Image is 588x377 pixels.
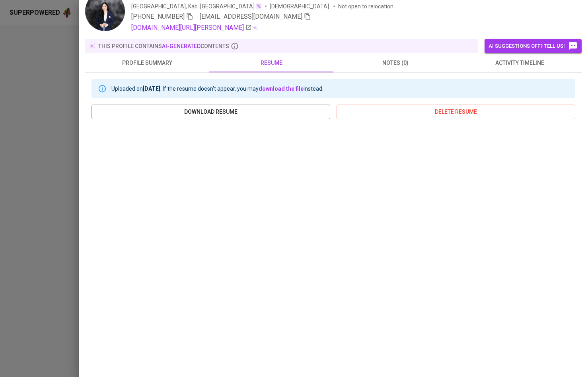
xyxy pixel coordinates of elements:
[489,41,578,51] span: AI suggestions off? Tell us!
[200,13,302,20] span: [EMAIL_ADDRESS][DOMAIN_NAME]
[259,86,304,92] a: download the file
[98,42,229,50] p: this profile contains contents
[338,58,453,68] span: notes (0)
[92,105,330,119] button: download resume
[270,2,330,10] span: [DEMOGRAPHIC_DATA]
[131,2,262,10] div: [GEOGRAPHIC_DATA], Kab. [GEOGRAPHIC_DATA]
[214,58,329,68] span: resume
[338,2,393,10] p: Not open to relocation
[90,58,204,68] span: profile summary
[98,107,324,117] span: download resume
[131,13,185,20] span: [PHONE_NUMBER]
[111,82,323,96] div: Uploaded on . If the resume doesn't appear, you may instead.
[255,3,262,10] img: magic_wand.svg
[337,105,575,119] button: delete resume
[343,107,569,117] span: delete resume
[92,126,575,364] iframe: f818e1ba13cb244704f09f7d998e0fa1.pdf
[162,43,201,49] span: AI-generated
[131,23,252,33] a: [DOMAIN_NAME][URL][PERSON_NAME]
[462,58,577,68] span: activity timeline
[485,39,582,53] button: AI suggestions off? Tell us!
[143,86,160,92] b: [DATE]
